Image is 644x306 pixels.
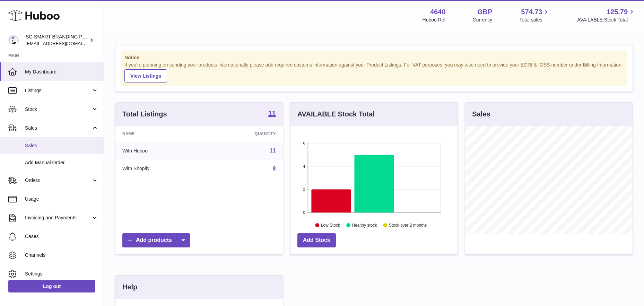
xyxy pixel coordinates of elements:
[303,141,305,145] text: 6
[477,7,492,17] strong: GBP
[473,17,493,23] div: Currency
[25,69,98,75] span: My Dashboard
[303,187,305,191] text: 2
[25,196,98,202] span: Usage
[389,223,427,228] text: Stock over 2 months
[25,106,91,113] span: Stock
[8,35,19,45] img: uktopsmileshipping@gmail.com
[115,160,206,178] td: With Shopify
[25,252,98,259] span: Channels
[206,126,282,142] th: Quantity
[122,233,190,247] a: Add products
[303,164,305,168] text: 4
[519,17,550,23] span: Total sales
[423,17,446,23] div: Huboo Ref
[430,7,446,17] strong: 4640
[122,110,167,119] h3: Total Listings
[8,280,95,292] a: Log out
[607,7,628,17] span: 125.79
[268,110,276,118] a: 11
[115,126,206,142] th: Name
[519,7,550,23] a: 574.73 Total sales
[303,210,305,215] text: 0
[124,69,167,82] a: View Listings
[25,159,98,166] span: Add Manual Order
[124,62,624,82] div: If you're planning on sending your products internationally please add required customs informati...
[25,233,98,240] span: Cases
[124,54,624,61] strong: Notice
[270,148,276,154] a: 11
[273,166,276,172] a: 8
[268,110,276,117] strong: 11
[521,7,542,17] span: 574.73
[472,110,490,119] h3: Sales
[577,7,636,23] a: 125.79 AVAILABLE Stock Total
[352,223,377,228] text: Healthy stock
[577,17,636,23] span: AVAILABLE Stock Total
[25,125,91,131] span: Sales
[25,87,91,94] span: Listings
[115,142,206,160] td: With Huboo
[25,142,98,149] span: Sales
[26,41,102,46] span: [EMAIL_ADDRESS][DOMAIN_NAME]
[25,177,91,184] span: Orders
[321,223,340,228] text: Low Stock
[25,215,91,221] span: Invoicing and Payments
[297,233,336,247] a: Add Stock
[26,34,88,47] div: SG SMART BRANDING PTE. LTD.
[25,271,98,277] span: Settings
[122,282,137,292] h3: Help
[297,110,375,119] h3: AVAILABLE Stock Total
